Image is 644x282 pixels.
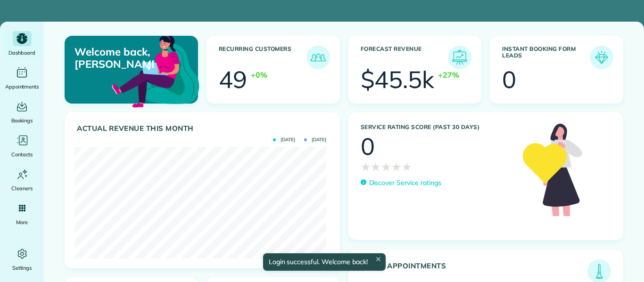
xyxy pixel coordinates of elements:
[4,167,40,193] a: Cleaners
[304,137,326,142] span: [DATE]
[361,46,448,69] h3: Forecast Revenue
[263,253,385,271] div: Login successful. Welcome back!
[8,48,35,57] span: Dashboard
[251,69,267,81] div: +0%
[4,31,40,57] a: Dashboard
[361,124,514,130] h3: Service Rating score (past 30 days)
[592,48,611,67] img: icon_form_leads-04211a6a04a5b2264e4ee56bc0799ec3eb69b7e499cbb523a139df1d13a81ae0.png
[361,68,435,91] div: $45.5k
[11,116,33,125] span: Bookings
[219,46,306,69] h3: Recurring Customers
[361,158,371,175] span: ★
[11,150,33,159] span: Contacts
[450,48,469,67] img: icon_forecast_revenue-8c13a41c7ed35a8dcfafea3cbb826a0462acb37728057bba2d056411b612bbbe.png
[273,137,295,142] span: [DATE]
[4,246,40,273] a: Settings
[309,48,328,67] img: icon_recurring_customers-cf858462ba22bcd05b5a5880d41d6543d210077de5bb9ebc9590e49fd87d84ed.png
[438,69,459,81] div: +27%
[502,68,516,91] div: 0
[502,46,590,69] h3: Instant Booking Form Leads
[4,133,40,159] a: Contacts
[5,82,39,91] span: Appointments
[361,135,375,158] div: 0
[4,65,40,91] a: Appointments
[16,218,28,227] span: More
[381,158,391,175] span: ★
[371,158,381,175] span: ★
[402,158,412,175] span: ★
[391,158,402,175] span: ★
[77,124,330,133] h3: Actual Revenue this month
[11,184,33,193] span: Cleaners
[369,178,441,188] p: Discover Service ratings
[4,99,40,125] a: Bookings
[590,262,609,281] img: icon_todays_appointments-901f7ab196bb0bea1936b74009e4eb5ffbc2d2711fa7634e0d609ed5ef32b18b.png
[110,25,201,116] img: dashboard_welcome-42a62b7d889689a78055ac9021e634bf52bae3f8056760290aed330b23ab8690.png
[219,68,247,91] div: 49
[74,46,154,71] p: Welcome back, [PERSON_NAME]!
[361,178,441,188] a: Discover Service ratings
[12,263,32,273] span: Settings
